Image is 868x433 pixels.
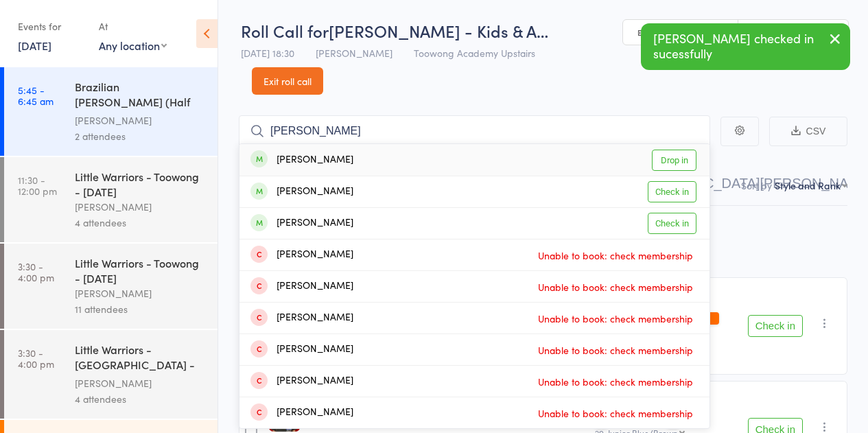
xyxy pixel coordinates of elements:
[652,150,696,171] a: Drop in
[250,279,353,294] div: [PERSON_NAME]
[4,330,218,419] a: 3:30 -4:00 pmLittle Warriors - [GEOGRAPHIC_DATA] - [DATE][PERSON_NAME]4 attendees
[18,15,85,38] div: Events for
[4,67,218,156] a: 5:45 -6:45 amBrazilian [PERSON_NAME] (Half Guard) - Toowong - [DATE][PERSON_NAME]2 attendees
[535,277,696,297] span: Unable to book: check membership
[241,46,294,60] span: [DATE] 18:30
[75,285,206,301] div: [PERSON_NAME]
[775,178,841,192] div: Style and Rank
[99,15,167,38] div: At
[4,244,218,329] a: 3:30 -4:00 pmLittle Warriors - Toowong - [DATE][PERSON_NAME]11 attendees
[75,199,206,215] div: [PERSON_NAME]
[75,113,206,128] div: [PERSON_NAME]
[535,340,696,360] span: Unable to book: check membership
[75,301,206,317] div: 11 attendees
[535,308,696,329] span: Unable to book: check membership
[250,184,353,200] div: [PERSON_NAME]
[250,405,353,421] div: [PERSON_NAME]
[75,215,206,231] div: 4 attendees
[741,178,772,192] label: Sort by
[250,342,353,358] div: [PERSON_NAME]
[75,342,206,375] div: Little Warriors - [GEOGRAPHIC_DATA] - [DATE]
[535,245,696,266] span: Unable to book: check membership
[250,247,353,263] div: [PERSON_NAME]
[414,46,535,60] span: Toowong Academy Upstairs
[4,157,218,242] a: 11:30 -12:00 pmLittle Warriors - Toowong - [DATE][PERSON_NAME]4 attendees
[250,152,353,168] div: [PERSON_NAME]
[75,169,206,199] div: Little Warriors - Toowong - [DATE]
[75,391,206,407] div: 4 attendees
[648,181,696,202] a: Check in
[75,255,206,285] div: Little Warriors - Toowong - [DATE]
[18,38,51,53] a: [DATE]
[316,46,392,60] span: [PERSON_NAME]
[18,84,54,106] time: 5:45 - 6:45 am
[250,310,353,326] div: [PERSON_NAME]
[252,67,323,95] a: Exit roll call
[535,403,696,423] span: Unable to book: check membership
[75,375,206,391] div: [PERSON_NAME]
[99,38,167,53] div: Any location
[250,215,353,231] div: [PERSON_NAME]
[641,23,850,70] div: [PERSON_NAME] checked in sucessfully
[329,19,548,42] span: [PERSON_NAME] - Kids & A…
[535,371,696,392] span: Unable to book: check membership
[241,19,329,42] span: Roll Call for
[648,213,696,234] a: Check in
[18,261,54,283] time: 3:30 - 4:00 pm
[75,79,206,113] div: Brazilian [PERSON_NAME] (Half Guard) - Toowong - [DATE]
[18,174,57,196] time: 11:30 - 12:00 pm
[748,315,803,337] button: Check in
[239,115,710,147] input: Search by name
[75,128,206,144] div: 2 attendees
[250,373,353,389] div: [PERSON_NAME]
[18,347,54,369] time: 3:30 - 4:00 pm
[769,117,847,146] button: CSV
